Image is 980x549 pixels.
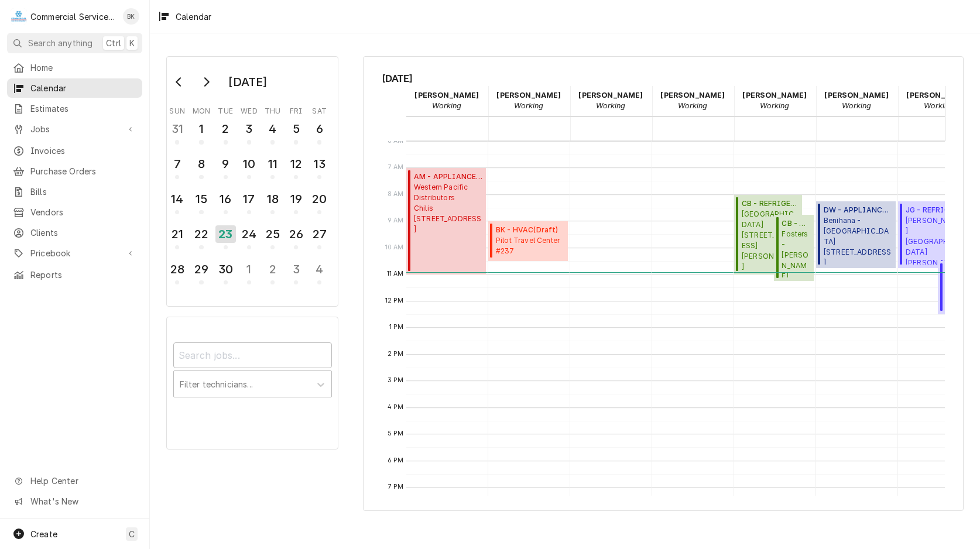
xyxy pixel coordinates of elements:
span: 10 AM [382,243,407,252]
input: Search jobs... [173,342,332,368]
div: [Service] CB - APPLIANCE Fosters - Hollister Foster's - Hollister / 441 Tres Pinos Rd., Hollister... [774,215,814,282]
span: 9 AM [385,216,407,225]
span: Purchase Orders [30,165,136,177]
span: AM - APPLIANCE ( Active ) [414,171,482,182]
div: 6 [310,120,328,138]
span: Invoices [30,145,136,157]
div: 3 [240,120,258,138]
a: Go to Help Center [7,471,142,490]
span: 2 PM [385,349,407,359]
div: 4 [310,260,328,278]
div: C [11,8,27,25]
span: Search anything [28,37,92,49]
div: [Service] DW - APPLIANCE Benihana - Monterey 136 Olivier Street, Monterey, CA 93940 ID: JOB-9643 ... [816,201,896,268]
span: Pricebook [30,247,119,259]
em: Working [924,101,953,110]
div: [Service] JG - APPLIANCE Hazel Hawkins Hospital Mabie SNF / 911 Sunset Dr, Hollister, CA 95023 ID... [938,261,978,314]
div: 4 [263,120,282,138]
span: Clients [30,227,136,239]
div: CB - REFRIGERATION(Active)[GEOGRAPHIC_DATA][STREET_ADDRESS][PERSON_NAME] [734,195,802,275]
div: 5 [287,120,305,138]
span: [PERSON_NAME][GEOGRAPHIC_DATA] [PERSON_NAME] SNF / [STREET_ADDRESS][PERSON_NAME] [906,215,962,265]
div: 17 [240,190,258,208]
div: 14 [168,190,186,208]
div: 22 [192,225,210,243]
span: Bills [30,186,136,198]
div: 23 [215,225,236,243]
span: Jobs [30,123,119,135]
div: 1 [192,120,210,138]
em: Working [432,101,461,110]
th: Monday [189,102,214,116]
div: 20 [310,190,328,208]
div: [DATE] [224,72,271,92]
div: [Service] AM - APPLIANCE Western Pacific Distributors Chilis 970 / 1349 Canyon Del Rey Blvd, Seas... [406,168,486,274]
div: Bill Key - Working [488,86,570,115]
strong: [PERSON_NAME] [660,91,725,99]
span: DW - APPLIANCE ( Uninvoiced ) [824,205,892,215]
div: 28 [168,260,186,278]
em: Working [514,101,543,110]
div: 31 [168,120,186,138]
div: 2 [217,120,235,138]
span: Reports [30,269,136,281]
div: AM - APPLIANCE(Active)Western Pacific DistributorsChilis [STREET_ADDRESS] [406,168,486,274]
strong: [PERSON_NAME] [742,91,807,99]
div: 27 [310,225,328,243]
div: Brian Key - Working [652,86,734,115]
a: Home [7,58,142,77]
span: CB - REFRIGERATION ( Active ) [742,198,799,209]
button: Search anythingCtrlK [7,33,142,53]
div: 15 [192,190,210,208]
div: [Service] JG - REFRIGERATION Hazel Hawkins Hospital Mabie SNF / 911 Sunset Dr, Hollister, CA 9502... [898,201,966,268]
button: Go to next month [194,73,218,91]
th: Wednesday [237,102,261,116]
em: Working [842,101,871,110]
a: Bills [7,182,142,201]
div: 24 [240,225,258,243]
div: Calendar Filters [173,332,332,410]
em: Working [760,101,789,110]
div: 25 [263,225,282,243]
div: Calendar Day Picker [166,56,338,307]
div: Brandon Johnson - Working [570,86,652,115]
div: 11 [263,155,282,173]
div: 26 [287,225,305,243]
strong: [PERSON_NAME] [578,91,643,99]
div: Commercial Service Co. [30,11,116,23]
strong: [PERSON_NAME] [496,91,561,99]
div: BK [123,8,139,25]
div: JG - APPLIANCE(Past Due)[PERSON_NAME][GEOGRAPHIC_DATA][PERSON_NAME] SNF / [STREET_ADDRESS][PERSON... [938,261,978,314]
span: 5 PM [385,429,407,438]
span: 7 PM [385,482,407,492]
div: Commercial Service Co.'s Avatar [11,8,27,25]
span: 11 AM [384,269,407,279]
div: Brian Key's Avatar [123,8,139,25]
em: Working [596,101,625,110]
div: 21 [168,225,186,243]
a: Go to Jobs [7,119,142,139]
span: BK - HVAC ( Draft ) [496,225,564,235]
span: Fosters - [PERSON_NAME] [PERSON_NAME] / [STREET_ADDRESS][PERSON_NAME] [782,229,810,278]
div: 12 [287,155,305,173]
span: Create [30,529,57,539]
span: Benihana - [GEOGRAPHIC_DATA] [STREET_ADDRESS] [824,215,892,265]
span: Western Pacific Distributors Chilis [STREET_ADDRESS] [414,182,482,235]
span: [GEOGRAPHIC_DATA] [STREET_ADDRESS][PERSON_NAME] [742,209,799,272]
span: 12 PM [382,296,407,306]
span: 6 PM [385,456,407,465]
span: Estimates [30,102,136,115]
a: Calendar [7,78,142,98]
div: CB - APPLIANCE(Finalized)Fosters - [PERSON_NAME][PERSON_NAME] / [STREET_ADDRESS][PERSON_NAME] [774,215,814,282]
div: 1 [240,260,258,278]
div: [Service] CB - REFRIGERATION Veterans Memorial Building 649 San Benito St, Hollister, CA 95023 ID... [734,195,802,275]
span: Pilot Travel Center #237 [STREET_ADDRESS] [496,235,564,258]
span: Help Center [30,475,135,487]
strong: [PERSON_NAME] [906,91,971,99]
div: [Service] BK - HVAC Pilot Travel Center #237 951 Work Street, Salinas, CA 93901 ID: JOB-9641 Stat... [488,221,568,261]
div: 7 [168,155,186,173]
div: 9 [217,155,235,173]
em: Working [678,101,707,110]
div: Carson Bourdet - Working [734,86,816,115]
th: Tuesday [214,102,237,116]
